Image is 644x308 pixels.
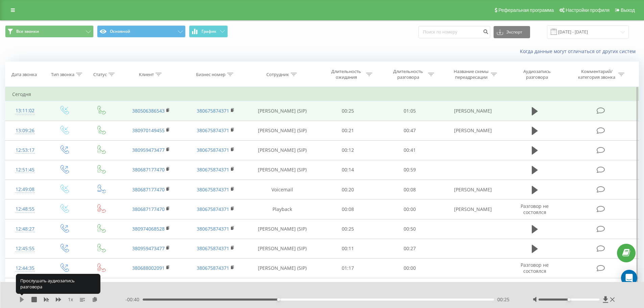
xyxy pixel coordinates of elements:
td: 00:08 [317,199,379,219]
div: 12:51:45 [12,163,38,176]
td: 00:21 [317,121,379,140]
input: Поиск по номеру [419,26,490,38]
td: [PERSON_NAME] [440,199,505,219]
td: [PERSON_NAME] (SIP) [248,278,317,298]
div: Сотрудник [266,72,289,77]
a: 380688002091 [132,265,165,271]
td: 00:00 [379,258,441,278]
div: 12:48:27 [12,222,38,236]
div: 12:41:34 [12,281,38,294]
div: 12:44:35 [12,262,38,275]
td: 00:25 [317,219,379,239]
td: [PERSON_NAME] (SIP) [248,258,317,278]
span: - 00:40 [125,296,143,303]
button: График [189,25,228,38]
div: Длительность разговора [390,69,426,80]
span: Выход [621,7,635,13]
td: 00:50 [379,219,441,239]
button: Все звонки [5,25,94,38]
td: [PERSON_NAME] (SIP) [248,140,317,160]
div: Accessibility label [568,298,570,301]
td: 00:00 [379,199,441,219]
div: 12:48:55 [12,203,38,216]
div: 12:45:55 [12,242,38,255]
td: [PERSON_NAME] (SIP) [248,101,317,121]
a: 380675874371 [197,108,229,114]
td: 00:59 [379,160,441,180]
td: 00:06 [317,278,379,298]
div: Open Intercom Messenger [621,270,637,286]
div: Длительность ожидания [328,69,364,80]
a: 380506386543 [132,108,165,114]
td: 00:11 [317,239,379,258]
div: Название схемы переадресации [453,69,489,80]
td: [PERSON_NAME] [440,121,505,140]
a: 380675874371 [197,166,229,173]
div: Клиент [139,72,154,77]
span: Все звонки [16,29,39,34]
td: [PERSON_NAME] (SIP) [248,160,317,180]
td: Сегодня [5,88,639,101]
td: 00:41 [379,140,441,160]
div: Комментарий/категория звонка [577,69,617,80]
div: 13:09:26 [12,124,38,137]
td: 00:08 [379,180,441,199]
a: 380687177470 [132,186,165,193]
a: 380675874371 [197,226,229,232]
a: 380675874371 [197,186,229,193]
span: Настройки профиля [566,7,610,13]
span: Разговор не состоялся [521,203,549,215]
div: 12:53:17 [12,144,38,157]
span: 00:25 [497,296,509,303]
td: 00:27 [379,239,441,258]
td: 00:20 [317,180,379,199]
td: Voicemail [248,180,317,199]
button: Основной [97,25,186,38]
td: 00:47 [379,121,441,140]
a: 380675874371 [197,206,229,212]
a: Когда данные могут отличаться от других систем [520,48,639,54]
td: 00:12 [317,140,379,160]
div: Тип звонка [51,72,74,77]
td: Playback [248,199,317,219]
td: [PERSON_NAME] [440,180,505,199]
td: [PERSON_NAME] (SIP) [248,219,317,239]
span: 1 x [68,296,73,303]
div: Прослушать аудиозапись разговора [16,274,100,294]
a: 380974068528 [132,226,165,232]
span: Разговор не состоялся [521,262,549,274]
span: Реферальная программа [498,7,554,13]
a: 380959473477 [132,245,165,252]
a: 380675874371 [197,245,229,252]
div: Аудиозапись разговора [515,69,559,80]
a: 380970149455 [132,127,165,134]
div: 12:49:08 [12,183,38,196]
a: 380675874371 [197,127,229,134]
td: [PERSON_NAME] [440,101,505,121]
div: Дата звонка [11,72,37,77]
div: Статус [93,72,107,77]
a: 380687177470 [132,166,165,173]
div: 13:11:02 [12,104,38,117]
td: [PERSON_NAME] (SIP) [248,121,317,140]
a: 380959473477 [132,147,165,153]
td: 01:17 [317,258,379,278]
a: 380675874371 [197,147,229,153]
button: Экспорт [494,26,530,38]
div: Accessibility label [277,298,280,301]
div: Бизнес номер [196,72,225,77]
span: График [201,29,216,34]
td: [PERSON_NAME] (SIP) [248,239,317,258]
td: 00:25 [317,101,379,121]
a: 380687177470 [132,206,165,212]
td: 00:53 [379,278,441,298]
td: 01:05 [379,101,441,121]
td: 00:14 [317,160,379,180]
a: 380675874371 [197,265,229,271]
